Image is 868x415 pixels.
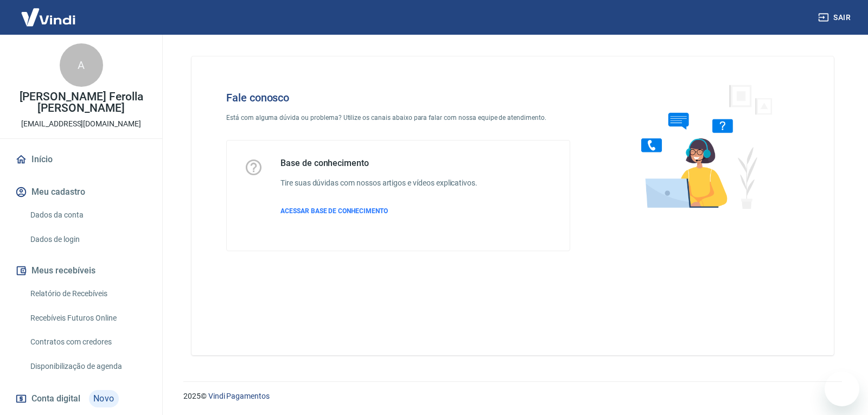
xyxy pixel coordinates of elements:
iframe: Botão para abrir a janela de mensagens [825,372,859,406]
h6: Tire suas dúvidas com nossos artigos e vídeos explicativos. [280,177,477,189]
p: 2025 © [183,391,842,402]
span: Novo [89,390,119,407]
a: Disponibilização de agenda [26,355,149,378]
button: Meus recebíveis [13,259,149,283]
a: Dados da conta [26,204,149,226]
span: Conta digital [31,391,80,406]
a: Conta digitalNovo [13,386,149,412]
a: Contratos com credores [26,331,149,353]
p: [EMAIL_ADDRESS][DOMAIN_NAME] [21,118,141,130]
span: ACESSAR BASE DE CONHECIMENTO [280,207,388,215]
h5: Base de conhecimento [280,158,477,169]
a: Relatório de Recebíveis [26,283,149,305]
a: Dados de login [26,228,149,251]
button: Sair [816,8,855,28]
h4: Fale conosco [226,91,570,104]
p: [PERSON_NAME] Ferolla [PERSON_NAME] [9,91,154,114]
a: ACESSAR BASE DE CONHECIMENTO [280,206,477,216]
a: Início [13,148,149,171]
button: Meu cadastro [13,180,149,204]
img: Vindi [13,1,84,34]
img: Fale conosco [620,74,784,219]
a: Recebíveis Futuros Online [26,307,149,329]
p: Está com alguma dúvida ou problema? Utilize os canais abaixo para falar com nossa equipe de atend... [226,113,570,123]
div: A [60,43,103,87]
a: Vindi Pagamentos [208,392,270,400]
